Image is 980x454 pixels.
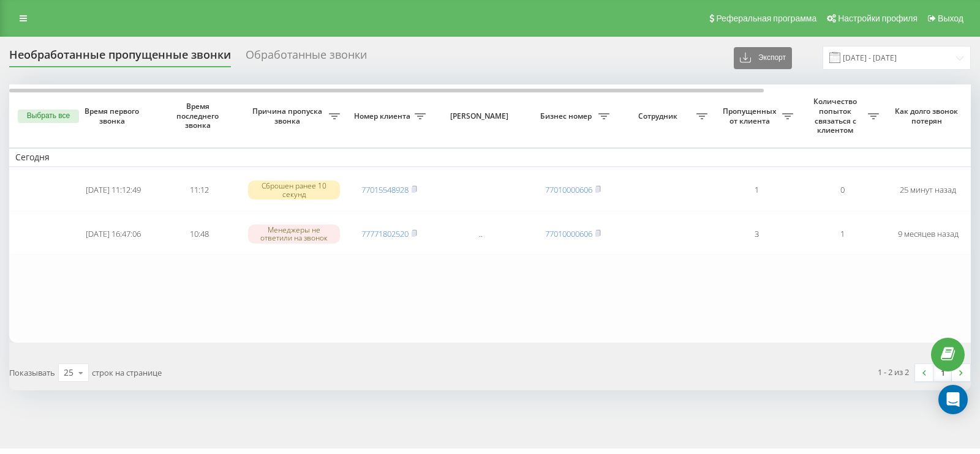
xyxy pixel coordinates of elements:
[714,214,799,255] td: 3
[799,169,885,211] td: 0
[838,13,918,23] span: Настройки профиля
[545,228,592,239] a: 77010000606
[9,48,231,67] div: Необработанные пропущенные звонки
[352,111,415,121] span: Номер клиента
[156,169,242,211] td: 11:12
[70,214,156,255] td: [DATE] 16:47:06
[805,97,868,135] span: Количество попыток связаться с клиентом
[545,184,592,195] a: 77010000606
[248,106,329,125] span: Причина пропуска звонка
[18,110,79,123] button: Выбрать все
[248,225,340,243] div: Менеджеры не ответили на звонок
[933,364,952,381] a: 1
[938,13,963,23] span: Выход
[361,184,409,195] a: 77015548928
[716,13,816,23] span: Реферальная программа
[9,367,55,378] span: Показывать
[536,111,598,121] span: Бизнес номер
[432,214,530,255] td: ..
[246,48,367,67] div: Обработанные звонки
[714,169,799,211] td: 1
[442,111,519,121] span: [PERSON_NAME]
[361,228,409,239] a: 77771802520
[720,106,782,125] span: Пропущенных от клиента
[938,385,968,414] div: Open Intercom Messenger
[80,106,146,125] span: Время первого звонка
[734,47,792,69] button: Экспорт
[92,367,162,378] span: строк на странице
[70,169,156,211] td: [DATE] 11:12:49
[895,106,961,125] span: Как долго звонок потерян
[156,214,242,255] td: 10:48
[885,169,971,211] td: 25 минут назад
[64,367,73,379] div: 25
[878,366,909,378] div: 1 - 2 из 2
[166,102,232,130] span: Время последнего звонка
[799,214,885,255] td: 1
[248,180,340,199] div: Сброшен ранее 10 секунд
[622,111,696,121] span: Сотрудник
[885,214,971,255] td: 9 месяцев назад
